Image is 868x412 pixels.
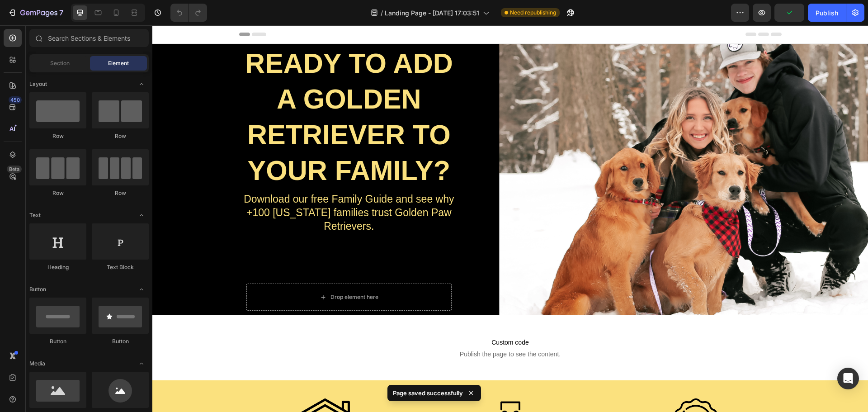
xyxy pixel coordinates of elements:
[59,7,63,18] p: 7
[108,59,129,67] span: Element
[29,80,47,88] span: Layout
[29,263,86,271] div: Heading
[7,166,22,173] div: Beta
[385,8,479,18] span: Landing Page - [DATE] 17:03:51
[178,268,226,275] div: Drop element here
[134,282,149,297] span: Toggle open
[50,59,70,67] span: Section
[92,263,149,271] div: Text Block
[29,29,149,47] input: Search Sections & Elements
[134,356,149,371] span: Toggle open
[837,368,859,389] div: Open Intercom Messenger
[816,8,838,18] div: Publish
[29,132,86,140] div: Row
[29,360,45,368] span: Media
[92,189,149,197] div: Row
[29,189,86,197] div: Row
[381,8,383,18] span: /
[29,337,86,346] div: Button
[170,4,207,22] div: Undo/Redo
[134,77,149,91] span: Toggle open
[510,9,556,17] span: Need republishing
[92,337,149,346] div: Button
[152,25,868,412] iframe: Design area
[393,388,463,398] p: Page saved successfully
[134,208,149,223] span: Toggle open
[808,4,846,22] button: Publish
[4,4,67,22] button: 7
[29,211,41,219] span: Text
[92,132,149,140] div: Row
[29,285,46,294] span: Button
[9,96,22,104] div: 450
